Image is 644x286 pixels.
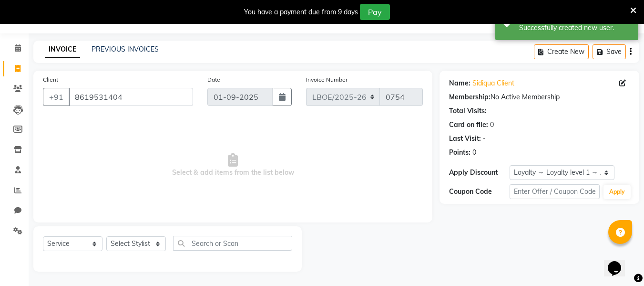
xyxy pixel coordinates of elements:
[510,184,600,199] input: Enter Offer / Coupon Code
[69,88,193,106] input: Search by Name/Mobile/Email/Code
[173,236,292,251] input: Search or Scan
[483,134,486,144] div: -
[449,187,509,197] div: Coupon Code
[449,134,481,144] div: Last Visit:
[43,88,70,106] button: +91
[45,41,80,58] a: INVOICE
[490,120,494,130] div: 0
[92,45,159,53] a: PREVIOUS INVOICES
[449,106,487,116] div: Total Visits:
[519,23,631,33] div: Successfully created new user.
[43,117,423,213] span: Select & add items from the list below
[449,92,491,102] div: Membership:
[449,148,470,158] div: Points:
[43,75,58,84] label: Client
[360,4,390,20] button: Pay
[603,185,631,199] button: Apply
[244,7,358,17] div: You have a payment due from 9 days
[449,92,630,102] div: No Active Membership
[604,248,634,276] iframe: chat widget
[472,78,514,88] a: Sidiqua Client
[472,148,476,158] div: 0
[449,168,509,178] div: Apply Discount
[306,75,348,84] label: Invoice Number
[593,44,626,59] button: Save
[207,75,220,84] label: Date
[449,120,488,130] div: Card on file:
[534,44,589,59] button: Create New
[449,78,470,88] div: Name:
